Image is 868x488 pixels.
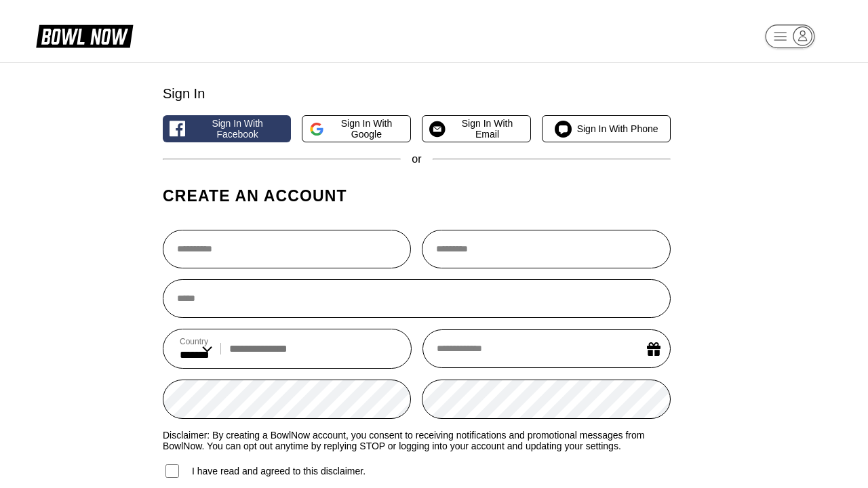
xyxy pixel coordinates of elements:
[165,464,179,478] input: I have read and agreed to this disclaimer.
[163,186,671,205] h1: Create an account
[163,430,671,451] label: Disclaimer: By creating a BowlNow account, you consent to receiving notifications and promotional...
[163,462,366,480] label: I have read and agreed to this disclaimer.
[180,337,212,346] label: Country
[422,115,531,142] button: Sign in with Email
[451,118,524,140] span: Sign in with Email
[330,118,403,140] span: Sign in with Google
[163,115,291,142] button: Sign in with Facebook
[163,153,671,165] div: or
[577,123,658,134] span: Sign in with Phone
[302,115,411,142] button: Sign in with Google
[542,115,670,142] button: Sign in with Phone
[191,118,283,140] span: Sign in with Facebook
[163,86,671,102] div: Sign In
